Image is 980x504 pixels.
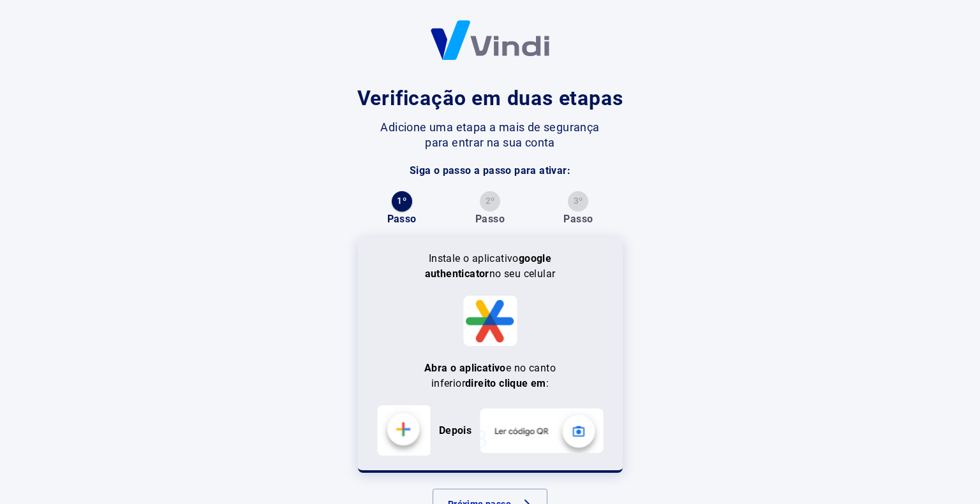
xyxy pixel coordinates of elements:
img: Primeira etapa [377,405,431,456]
p: Adicione uma etapa a mais de segurança para entrar na sua conta [380,120,600,150]
button: 1º [392,191,412,212]
p: Siga o passo a passo para ativar: [410,163,570,178]
p: Passo [563,212,593,227]
img: Logo Google Authenticator [463,296,517,346]
b: direito clique em [465,377,546,389]
p: Passo [387,212,417,227]
p: Instale o aplicativo no seu celular [422,251,558,282]
p: e no canto inferior : [394,361,586,391]
p: Passo [475,212,505,227]
b: Abra o aplicativo [424,362,506,374]
h1: Verificação em duas etapas [357,83,623,113]
b: Depois [439,424,471,436]
img: Segunda etapa [480,408,604,453]
img: Logo [431,20,549,60]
